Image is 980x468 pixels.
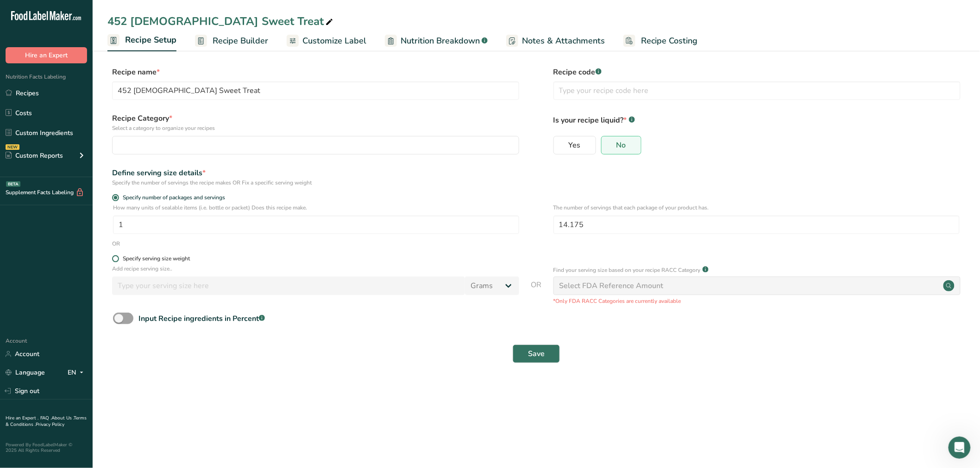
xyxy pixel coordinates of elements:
span: Recipe Setup [125,34,176,46]
div: Powered By FoodLabelMaker © 2025 All Rights Reserved [6,442,87,453]
span: Notes & Attachments [522,35,605,47]
div: NEW [6,144,19,150]
span: Save [528,348,545,359]
span: Recipe Builder [213,35,268,47]
label: Recipe code [553,67,961,78]
input: Type your serving size here [112,277,465,295]
p: *Only FDA RACC Categories are currently available [553,297,961,305]
button: Hire an Expert [6,47,87,63]
a: FAQ . [40,415,51,421]
div: Select FDA Reference Amount [559,280,664,291]
div: EN [68,367,87,378]
p: Add recipe serving size.. [112,265,519,273]
p: Is your recipe liquid? [553,113,961,126]
label: Recipe Category [112,113,519,132]
a: About Us . [51,415,74,421]
span: Recipe Costing [641,35,697,47]
a: Recipe Builder [195,31,268,51]
a: Recipe Costing [623,31,697,51]
span: Yes [569,141,581,150]
p: Find your serving size based on your recipe RACC Category [553,266,701,274]
div: Specify the number of servings the recipe makes OR Fix a specific serving weight [112,179,519,187]
button: Save [513,345,560,363]
div: Define serving size details [112,167,519,179]
span: Customize Label [302,35,366,47]
span: Specify number of packages and servings [119,194,225,201]
input: Type your recipe code here [553,81,961,100]
a: Terms & Conditions . [6,415,87,428]
div: 452 [DEMOGRAPHIC_DATA] Sweet Treat [107,13,335,30]
a: Nutrition Breakdown [385,31,488,51]
a: Notes & Attachments [506,31,605,51]
div: Input Recipe ingredients in Percent [138,313,265,324]
a: Hire an Expert . [6,415,38,421]
p: Select a category to organize your recipes [112,124,519,132]
a: Recipe Setup [107,30,176,52]
p: The number of servings that each package of your product has. [553,203,960,212]
span: OR [531,279,542,305]
div: Custom Reports [6,151,63,160]
label: Recipe name [112,67,519,78]
div: BETA [6,181,20,187]
div: Specify serving size weight [123,255,190,262]
p: How many units of sealable items (i.e. bottle or packet) Does this recipe make. [113,203,519,212]
span: No [616,141,626,150]
div: OR [112,240,120,248]
input: Type your recipe name here [112,81,519,100]
span: Nutrition Breakdown [401,35,480,47]
iframe: Intercom live chat [949,437,971,459]
a: Customize Label [287,31,366,51]
a: Privacy Policy [36,421,64,428]
a: Language [6,364,45,381]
